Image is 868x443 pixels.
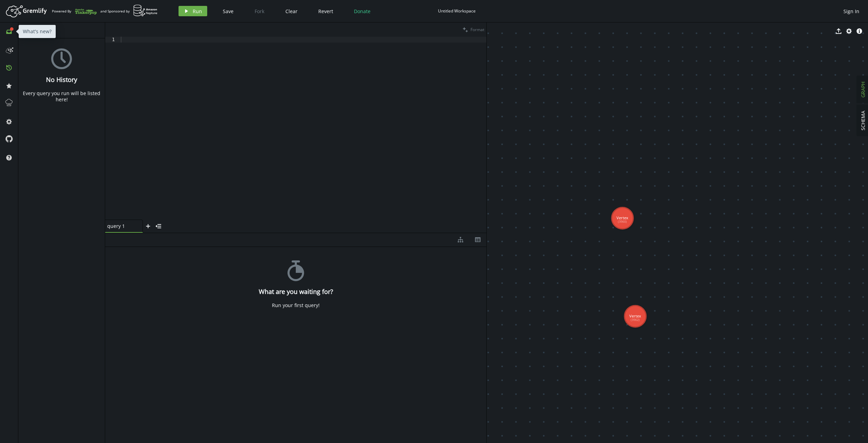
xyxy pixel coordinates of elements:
[318,8,333,15] span: Revert
[249,6,270,16] button: Fork
[46,76,77,83] h4: No History
[105,37,119,43] div: 1
[843,8,859,15] span: Sign In
[259,288,333,295] h4: What are you waiting for?
[460,22,486,37] button: Format
[616,215,628,220] tspan: Vertex
[100,4,158,18] div: and Sponsored by
[470,27,484,33] span: Format
[22,90,101,103] div: Every query you run will be listed here!
[313,6,338,16] button: Revert
[179,6,207,16] button: Run
[285,8,298,15] span: Clear
[618,219,627,224] tspan: (3960)
[133,4,158,17] img: AWS Neptune
[272,302,320,308] div: Run your first query!
[19,25,56,38] div: What's new?
[631,317,640,322] tspan: (3962)
[860,82,866,98] span: GRAPH
[349,6,376,16] button: Donate
[255,8,264,15] span: Fork
[629,313,641,319] tspan: Vertex
[223,8,234,15] span: Save
[860,111,866,130] span: SCHEMA
[107,223,135,229] span: query 1
[52,5,97,17] div: Powered By
[193,8,202,15] span: Run
[438,8,476,13] div: Untitled Workspace
[354,8,371,15] span: Donate
[840,6,863,16] button: Sign In
[280,6,303,16] button: Clear
[218,6,239,16] button: Save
